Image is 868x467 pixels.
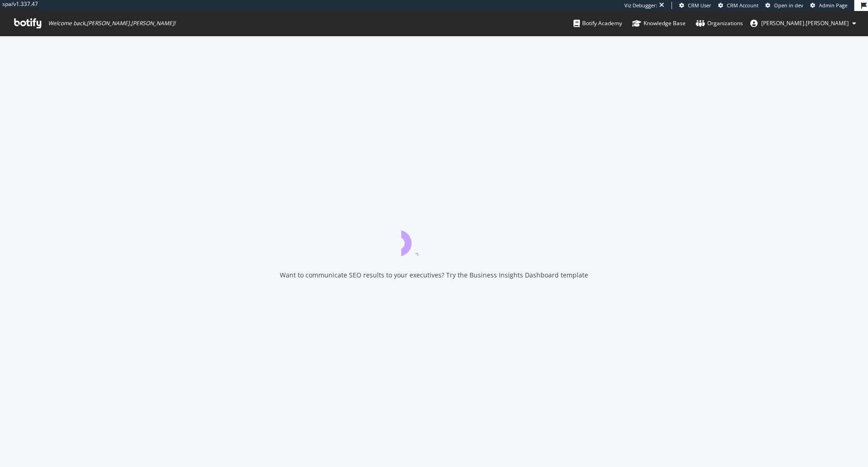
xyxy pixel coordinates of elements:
[761,19,849,27] span: christopher.hart
[810,2,847,9] a: Admin Page
[727,2,759,9] span: CRM Account
[280,271,588,280] div: Want to communicate SEO results to your executives? Try the Business Insights Dashboard template
[819,2,847,9] span: Admin Page
[632,19,686,28] div: Knowledge Base
[696,11,743,36] a: Organizations
[401,223,467,256] div: animation
[696,19,743,28] div: Organizations
[573,19,622,28] div: Botify Academy
[743,16,863,31] button: [PERSON_NAME].[PERSON_NAME]
[774,2,803,9] span: Open in dev
[718,2,759,9] a: CRM Account
[573,11,622,36] a: Botify Academy
[48,20,175,27] span: Welcome back, [PERSON_NAME].[PERSON_NAME] !
[688,2,711,9] span: CRM User
[624,2,657,9] div: Viz Debugger:
[679,2,711,9] a: CRM User
[632,11,686,36] a: Knowledge Base
[765,2,803,9] a: Open in dev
